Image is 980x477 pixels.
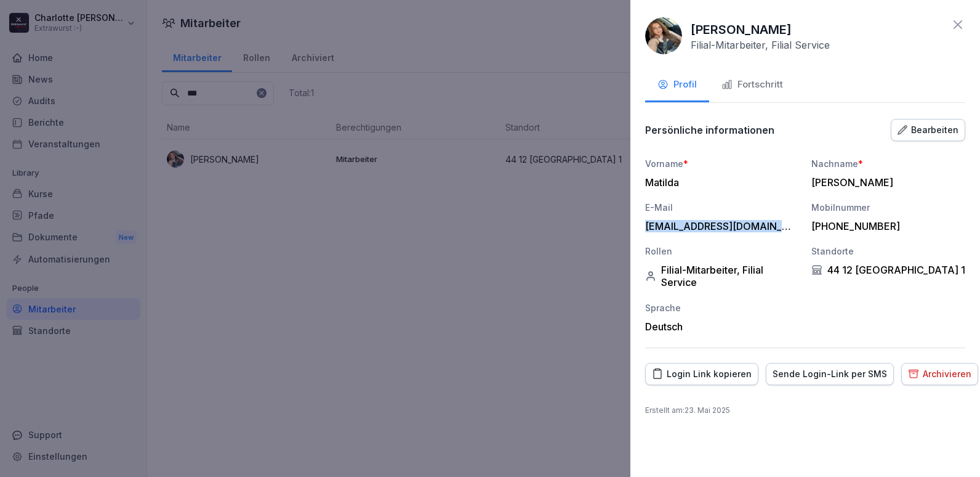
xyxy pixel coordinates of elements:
div: Vorname [645,157,799,170]
div: Bearbeiten [898,123,958,137]
div: Mobilnummer [811,201,965,214]
p: Filial-Mitarbeiter, Filial Service [691,39,830,51]
p: Erstellt am : 23. Mai 2025 [645,405,965,416]
button: Bearbeiten [891,119,965,141]
button: Archivieren [901,363,978,385]
button: Profil [645,69,709,102]
button: Sende Login-Link per SMS [766,363,894,385]
div: Sprache [645,301,799,314]
div: [PHONE_NUMBER] [811,220,959,232]
button: Login Link kopieren [645,363,758,385]
div: 44 12 [GEOGRAPHIC_DATA] 1 [811,264,965,276]
div: Sende Login-Link per SMS [773,367,887,381]
div: Filial-Mitarbeiter, Filial Service [645,264,799,288]
div: Deutsch [645,320,799,333]
div: Profil [657,78,697,92]
div: Matilda [645,176,793,189]
div: E-Mail [645,201,799,214]
div: Standorte [811,245,965,258]
div: [EMAIL_ADDRESS][DOMAIN_NAME] [645,220,793,232]
div: Nachname [811,157,965,170]
div: Fortschritt [721,78,783,92]
div: Login Link kopieren [652,367,752,381]
p: [PERSON_NAME] [691,20,792,39]
p: Persönliche informationen [645,124,774,136]
div: Rollen [645,245,799,258]
div: Archivieren [908,367,971,381]
button: Fortschritt [709,69,795,102]
div: [PERSON_NAME] [811,176,959,189]
img: xhpmrdh1yonvgwgja8inz43r.png [645,17,682,54]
